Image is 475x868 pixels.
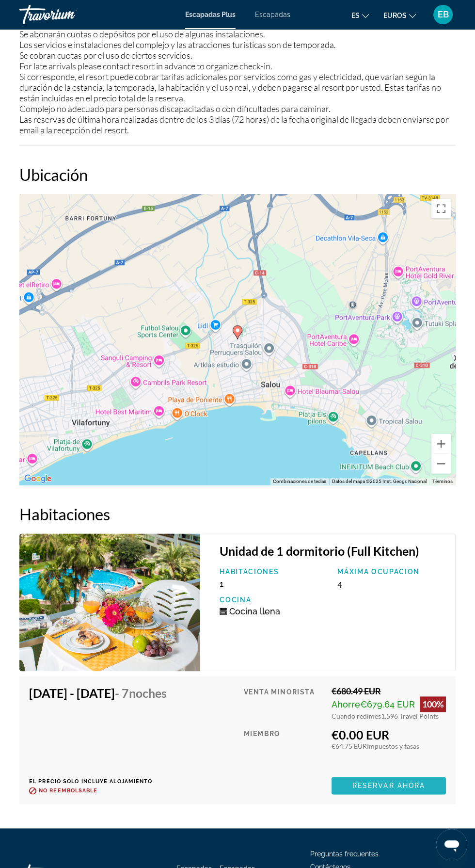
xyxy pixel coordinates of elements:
span: Datos del mapa ©2025 Inst. Geogr. Nacional [332,479,427,484]
span: noches [129,686,167,700]
h4: [DATE] - [DATE] [29,686,167,700]
a: Travorium [19,2,116,27]
button: Reservar ahora [332,777,446,794]
p: Cocina [220,596,328,604]
button: Cambiar moneda [383,8,416,22]
div: 100% [420,696,446,712]
div: €680.49 EUR [332,686,446,696]
a: Abre esta zona en Google Maps (se abre en una nueva ventana) [22,472,54,485]
span: - 7 [115,686,167,700]
p: Habitaciones [220,568,328,576]
img: Google [22,472,54,485]
button: Ampliar [431,434,451,453]
button: Menú de usuario [430,4,456,25]
span: 1 [220,579,223,589]
span: Reservar ahora [352,782,425,789]
div: Miembro [244,727,324,770]
button: Reducir [431,454,451,473]
h2: Habitaciones [19,504,456,524]
p: Máxima ocupacion [337,568,445,576]
span: €679.64 EUR [360,699,415,709]
span: Ahorre [332,699,360,709]
div: €64.75 EUR [332,742,446,750]
font: es [351,12,360,19]
a: Escapadas [255,11,290,18]
span: No reembolsable [39,788,98,794]
h2: Ubicación [19,165,456,184]
span: 4 [337,579,342,589]
font: EB [438,9,449,19]
img: Ona Jardines Paraisol [19,533,200,671]
span: 1,596 Travel Points [381,712,439,720]
button: Combinaciones de teclas [273,478,326,485]
a: Preguntas frecuentes [310,850,379,858]
a: Escapadas Plus [185,11,236,18]
button: Cambiar a la vista en pantalla completa [431,199,451,218]
font: euros [383,12,407,19]
button: Cambiar idioma [351,8,369,22]
div: €0.00 EUR [332,727,446,742]
span: Impuestos y tasas [367,742,419,750]
p: El precio solo incluye alojamiento [29,778,174,785]
span: Cuando redimes [332,712,381,720]
a: Términos (se abre en una nueva pestaña) [432,479,453,484]
h3: Unidad de 1 dormitorio (Full Kitchen) [220,544,445,558]
div: Venta minorista [244,686,324,720]
iframe: Botón para iniciar la ventana de mensajería [436,829,467,860]
span: Cocina llena [229,606,280,616]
